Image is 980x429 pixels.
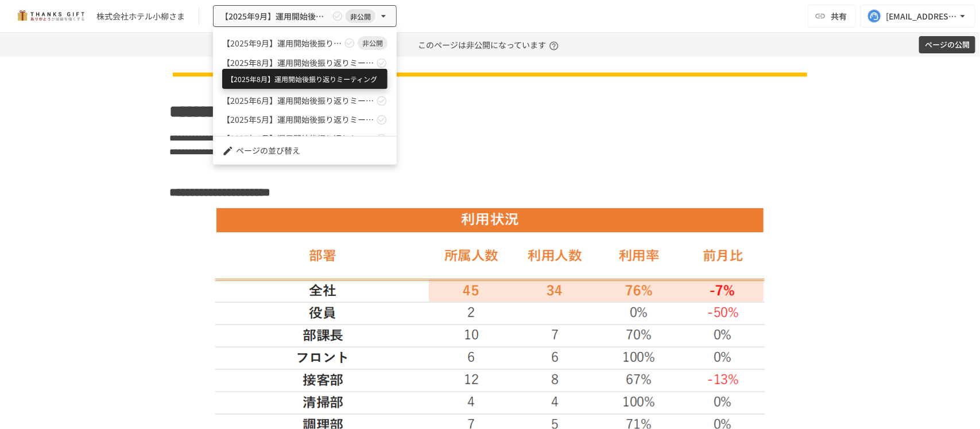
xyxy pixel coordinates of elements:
span: 【2025年6月】運用開始後振り返りミーティング [222,95,374,107]
span: 【2025年8月】運用開始後振り返りミーティング [222,57,374,69]
li: ページの並び替え [213,141,397,160]
span: 【2025年9月】運用開始後振り返りミーティング [222,37,342,49]
span: 【2025年4月】運用開始後振り返りミーティング [222,132,374,145]
span: 非公開 [358,38,388,48]
span: 【2025年5月】運用開始後振り返りミーティング [222,114,374,126]
span: 【2025年7月】運用開始後振り返りミーティング [222,76,374,88]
